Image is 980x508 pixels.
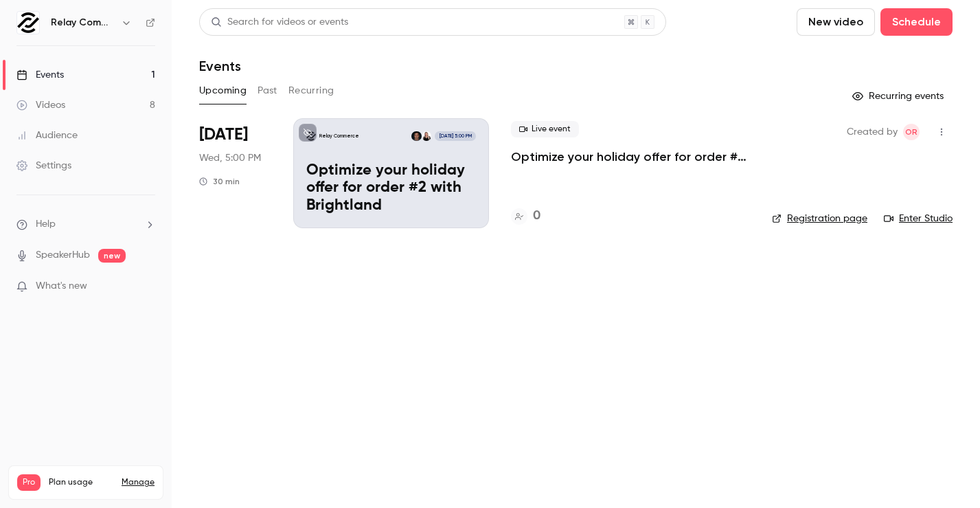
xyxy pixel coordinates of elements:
div: Search for videos or events [211,15,348,30]
button: Schedule [880,8,953,36]
a: SpeakerHub [36,248,90,263]
div: Oct 29 Wed, 5:00 PM (Europe/Lisbon) [199,118,271,228]
span: Olivia Ragni [903,124,920,140]
a: Manage [122,477,155,488]
a: 0 [511,207,540,225]
span: [DATE] 5:00 PM [435,131,475,141]
button: Recurring events [846,85,953,107]
a: Optimize your holiday offer for order #2 with Brightland [511,148,750,165]
div: Events [16,68,64,82]
span: OR [905,124,918,140]
span: Pro [17,474,41,491]
p: Optimize your holiday offer for order #2 with Brightland [306,162,476,215]
div: 30 min [199,176,240,187]
p: Relay Commerce [319,133,359,140]
img: Relay Commerce [17,12,39,34]
li: help-dropdown-opener [16,217,155,232]
div: Settings [16,159,71,173]
div: Audience [16,129,78,142]
iframe: Noticeable Trigger [139,280,155,293]
div: Videos [16,98,65,112]
a: Optimize your holiday offer for order #2 with BrightlandRelay CommerceShannon O'BoyleChris Pinckn... [293,118,489,228]
a: Registration page [772,212,867,225]
button: Past [258,80,277,102]
a: Enter Studio [884,212,953,225]
span: What's new [36,279,87,294]
h1: Events [199,58,241,74]
button: Recurring [288,80,334,102]
span: Wed, 5:00 PM [199,151,261,165]
span: new [98,249,126,263]
span: Created by [847,124,898,140]
button: New video [797,8,875,36]
h4: 0 [533,207,540,225]
h6: Relay Commerce [51,16,115,30]
span: Live event [511,121,579,137]
img: Chris Pinckney [411,131,421,141]
span: [DATE] [199,124,248,146]
button: Upcoming [199,80,247,102]
img: Shannon O'Boyle [422,131,431,141]
span: Help [36,217,56,232]
span: Plan usage [49,477,113,488]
